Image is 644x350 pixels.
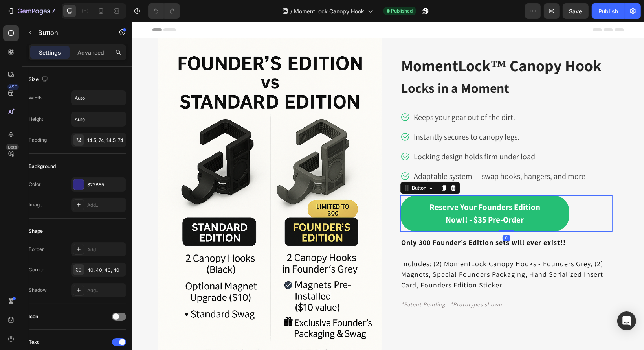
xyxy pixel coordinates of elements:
[269,57,377,75] strong: Locks in a Moment
[598,7,618,15] div: Publish
[592,3,625,19] button: Publish
[297,179,408,204] p: Reserve Your Founders Edition Now!! - $35 Pre-Order
[29,181,41,188] div: Color
[6,144,19,150] div: Beta
[391,7,413,15] span: Published
[370,213,378,219] div: 0
[132,22,644,350] iframe: Design area
[51,6,55,16] p: 7
[29,74,50,85] div: Size
[281,129,453,140] p: Locking design holds firm under load
[29,246,44,253] div: Border
[87,181,124,188] div: 322B85
[269,33,469,53] span: MomentLock™ Canopy Hook
[569,8,582,15] span: Save
[29,266,44,273] div: Corner
[29,163,56,170] div: Background
[617,311,636,330] div: Open Intercom Messenger
[281,109,453,121] p: Instantly secures to canopy legs.
[87,137,124,144] div: 14.5, 74, 14.5, 74
[281,89,453,101] p: Keeps your gear out of the dirt.
[72,112,126,126] input: Auto
[278,162,295,169] div: Button
[269,216,433,225] strong: Only 300 Founder’s Edition sets will ever exist!!
[29,116,43,123] div: Height
[77,48,104,57] p: Advanced
[87,202,124,209] div: Add...
[87,267,124,274] div: 40, 40, 40, 40
[269,279,370,286] i: *Patent Pending - *Prototypes shown
[29,287,47,294] div: Shadow
[72,91,126,105] input: Auto
[3,3,59,19] button: 7
[87,287,124,294] div: Add...
[29,94,42,101] div: Width
[29,313,38,320] div: Icon
[29,136,47,144] div: Padding
[291,7,293,15] span: /
[39,48,61,57] p: Settings
[268,173,437,210] a: Reserve Your Founders EditionNow!! - $35 Pre-Order
[29,339,39,346] div: Text
[269,236,479,268] p: Includes: (2) MomentLock Canopy Hooks - Founders Grey, (2) Magnets, Special Founders Packaging, H...
[38,28,105,37] p: Button
[148,3,180,19] div: Undo/Redo
[294,7,365,15] span: MomentLock Canopy Hook
[563,3,589,19] button: Save
[7,84,19,90] div: 450
[281,148,453,160] p: Adaptable system — swap hooks, hangers, and more
[29,201,42,208] div: Image
[87,246,124,253] div: Add...
[29,228,43,235] div: Shape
